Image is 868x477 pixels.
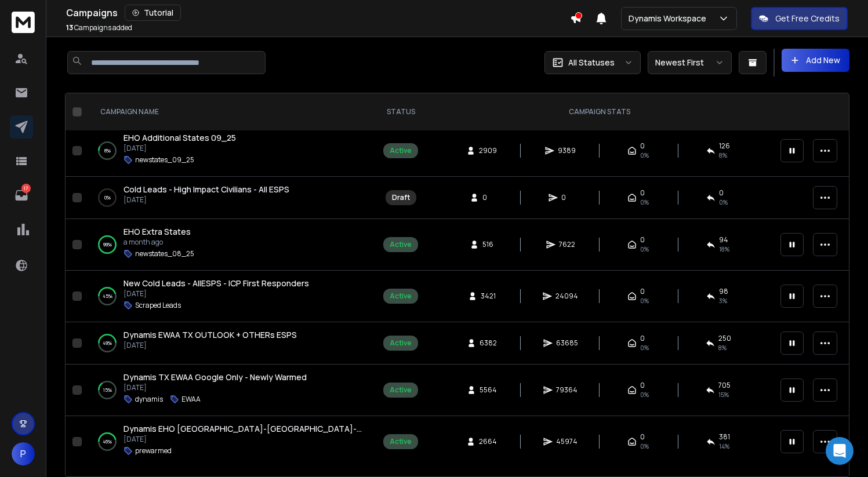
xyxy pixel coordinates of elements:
p: prewarmed [135,446,172,456]
p: Scraped Leads [135,301,181,310]
span: 0% [640,245,649,254]
span: 0 [640,141,645,151]
td: 46%Dynamis EHO [GEOGRAPHIC_DATA]-[GEOGRAPHIC_DATA]-[GEOGRAPHIC_DATA]-OK ALL ESPS Pre-Warmed[DATE]... [86,416,376,468]
span: 13 [66,23,73,32]
span: 24094 [555,292,578,301]
span: 0% [640,442,649,451]
a: Cold Leads - High Impact Civilians - All ESPS [124,184,289,195]
p: Get Free Credits [775,13,840,24]
span: 0 [640,235,645,245]
p: 45 % [103,290,112,302]
div: Active [390,338,412,348]
p: Campaigns added [66,23,132,32]
p: Dynamis Workspace [629,13,711,24]
button: Add New [782,49,849,72]
span: 3 % [719,296,727,305]
span: EHO Extra States [124,226,191,237]
p: [DATE] [124,289,309,298]
p: [DATE] [124,435,365,444]
span: Dynamis EWAA TX OUTLOOK + OTHERs ESPS [124,329,297,340]
p: [DATE] [124,195,289,205]
td: 45%New Cold Leads - AllESPS - ICP First Responders[DATE]Scraped Leads [86,271,376,322]
div: Draft [392,193,410,202]
p: 0 % [104,192,111,203]
button: P [12,442,35,465]
span: 0 [640,381,645,390]
div: Open Intercom Messenger [826,437,854,465]
span: Cold Leads - High Impact Civilians - All ESPS [124,184,289,195]
span: 0% [640,343,649,352]
span: 126 [719,141,730,151]
span: 0% [640,198,649,207]
button: Tutorial [125,5,181,21]
span: 94 [719,235,728,245]
span: 0% [640,390,649,399]
div: Active [390,240,412,249]
p: 8 % [104,145,111,156]
p: EWAA [181,395,201,404]
th: CAMPAIGN STATS [425,93,773,131]
span: 0% [640,151,649,160]
td: 15%Dynamis TX EWAA Google Only - Newly Warmed[DATE]dynamisEWAA [86,365,376,416]
span: 8 % [719,151,727,160]
span: 18 % [719,245,729,254]
p: [DATE] [124,144,236,153]
span: 0% [640,296,649,305]
p: newstates_09_25 [135,155,194,165]
p: 15 % [103,384,112,396]
button: Newest First [648,51,732,74]
a: EHO Extra States [124,226,191,238]
div: Active [390,146,412,155]
span: 2664 [479,437,497,446]
span: 381 [719,432,730,442]
span: 0 [640,432,645,442]
span: 5564 [480,385,497,395]
a: Dynamis EHO [GEOGRAPHIC_DATA]-[GEOGRAPHIC_DATA]-[GEOGRAPHIC_DATA]-OK ALL ESPS Pre-Warmed [124,423,365,435]
p: [DATE] [124,341,297,350]
span: 3421 [481,292,496,301]
p: dynamis [135,395,163,404]
td: 99%EHO Extra Statesa month agonewstates_08_25 [86,219,376,271]
span: Dynamis TX EWAA Google Only - Newly Warmed [124,372,307,383]
span: 0% [719,198,728,207]
p: 99 % [103,239,112,250]
span: 63685 [556,338,578,348]
p: 17 [21,184,31,193]
p: 49 % [103,337,112,349]
td: 8%EHO Additional States 09_25[DATE]newstates_09_25 [86,125,376,177]
div: Active [390,385,412,395]
span: 14 % [719,442,729,451]
span: Dynamis EHO [GEOGRAPHIC_DATA]-[GEOGRAPHIC_DATA]-[GEOGRAPHIC_DATA]-OK ALL ESPS Pre-Warmed [124,423,544,434]
button: Get Free Credits [751,7,848,30]
span: EHO Additional States 09_25 [124,132,236,143]
span: 0 [561,193,573,202]
div: Campaigns [66,5,570,21]
span: 0 [640,334,645,343]
span: 516 [482,240,494,249]
span: 0 [640,287,645,296]
span: 7622 [559,240,575,249]
div: Active [390,437,412,446]
span: 0 [719,188,724,198]
td: 0%Cold Leads - High Impact Civilians - All ESPS[DATE] [86,177,376,219]
p: a month ago [124,238,194,247]
span: 0 [482,193,494,202]
span: 6382 [480,338,497,348]
a: New Cold Leads - AllESPS - ICP First Responders [124,278,309,289]
span: 79364 [556,385,578,395]
p: 46 % [103,436,112,447]
th: CAMPAIGN NAME [86,93,376,131]
span: 8 % [718,343,727,352]
p: newstates_08_25 [135,249,194,258]
td: 49%Dynamis EWAA TX OUTLOOK + OTHERs ESPS[DATE] [86,322,376,365]
span: 250 [718,334,731,343]
span: 2909 [479,146,497,155]
span: 9389 [558,146,576,155]
span: 705 [718,381,731,390]
span: 45974 [556,437,578,446]
span: 98 [719,287,728,296]
a: Dynamis TX EWAA Google Only - Newly Warmed [124,372,307,383]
